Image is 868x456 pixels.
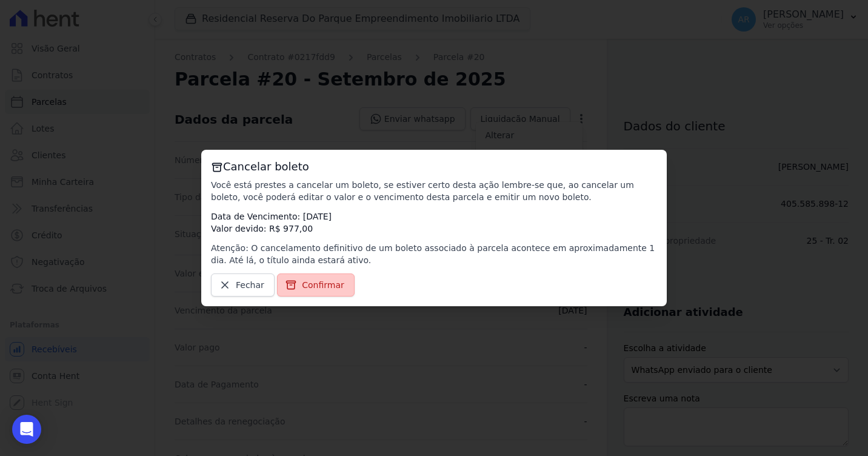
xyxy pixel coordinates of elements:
span: Confirmar [302,279,344,291]
p: Você está prestes a cancelar um boleto, se estiver certo desta ação lembre-se que, ao cancelar um... [211,179,657,203]
div: Open Intercom Messenger [12,415,41,444]
a: Fechar [211,273,275,297]
span: Fechar [236,279,264,291]
p: Atenção: O cancelamento definitivo de um boleto associado à parcela acontece em aproximadamente 1... [211,242,657,266]
p: Data de Vencimento: [DATE] Valor devido: R$ 977,00 [211,210,657,235]
a: Confirmar [277,273,355,297]
h3: Cancelar boleto [211,159,657,174]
